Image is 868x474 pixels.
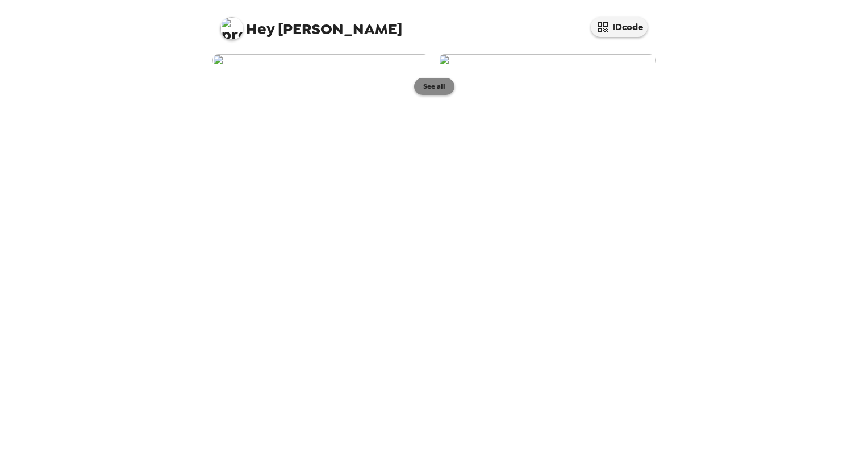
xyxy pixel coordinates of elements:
span: Hey [246,19,274,39]
img: profile pic [220,17,243,40]
button: See all [414,78,454,95]
img: user-276165 [439,54,656,66]
img: user-276988 [212,54,429,66]
button: IDcode [591,17,648,37]
span: [PERSON_NAME] [220,11,402,37]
